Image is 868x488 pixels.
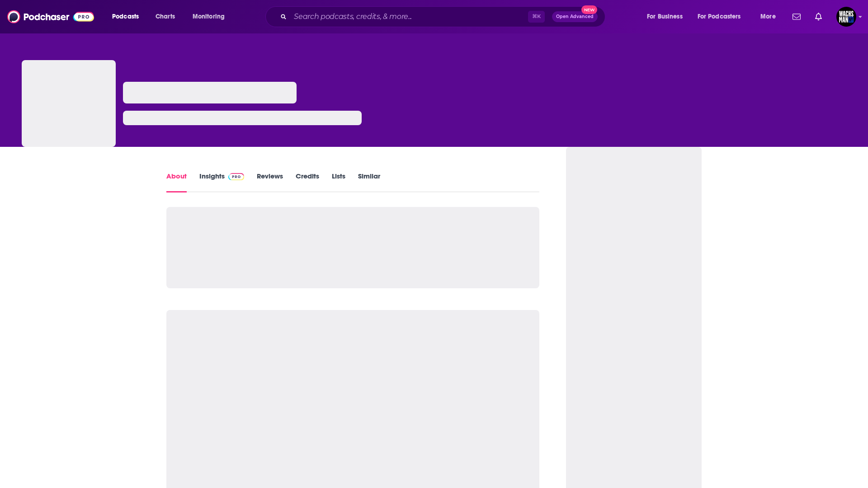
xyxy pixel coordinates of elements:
span: Monitoring [193,10,225,23]
input: Search podcasts, credits, & more... [290,9,528,24]
span: Logged in as WachsmanNY [836,7,856,27]
button: Open AdvancedNew [552,11,598,22]
span: Open Advanced [556,14,594,19]
a: About [166,172,187,192]
span: Charts [156,10,175,23]
a: Charts [150,9,180,24]
button: open menu [106,9,151,24]
a: Lists [332,172,345,192]
a: Show notifications dropdown [811,9,826,24]
button: open menu [692,9,754,24]
a: InsightsPodchaser Pro [199,172,244,192]
button: Show profile menu [836,7,856,27]
span: For Business [647,10,683,23]
span: Podcasts [112,10,139,23]
div: Search podcasts, credits, & more... [274,6,614,27]
img: Podchaser Pro [228,173,244,180]
span: New [581,5,598,14]
img: Podchaser - Follow, Share and Rate Podcasts [7,8,94,25]
span: For Podcasters [698,10,741,23]
button: open menu [754,9,787,24]
a: Show notifications dropdown [789,9,804,24]
a: Similar [358,172,380,192]
span: ⌘ K [528,11,545,23]
a: Reviews [257,172,283,192]
button: open menu [641,9,694,24]
a: Credits [296,172,319,192]
img: User Profile [836,7,856,27]
button: open menu [186,9,236,24]
span: More [760,10,776,23]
